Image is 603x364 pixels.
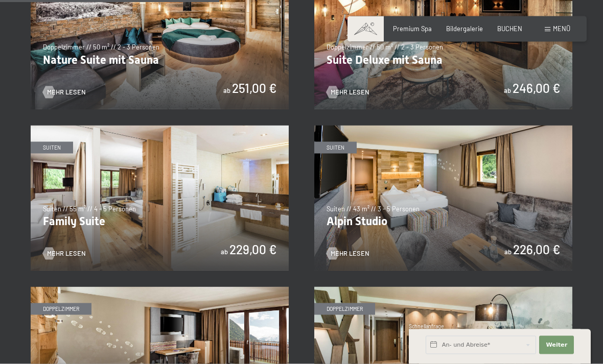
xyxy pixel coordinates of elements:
a: Mehr Lesen [327,249,369,258]
a: Premium Spa [393,25,432,33]
a: Vital Superior [31,287,289,292]
span: Weiter [546,341,567,349]
img: Family Suite [31,126,289,271]
a: Mehr Lesen [327,88,369,97]
span: Mehr Lesen [331,88,369,97]
span: Menü [553,25,570,33]
a: Family Suite [31,126,289,131]
span: Mehr Lesen [47,88,86,97]
a: Mehr Lesen [43,88,86,97]
span: Mehr Lesen [331,249,369,258]
button: Weiter [539,336,574,354]
span: Schnellanfrage [409,323,444,329]
a: Junior [314,287,572,292]
a: Mehr Lesen [43,249,86,258]
a: Alpin Studio [314,126,572,131]
a: BUCHEN [497,25,522,33]
span: Mehr Lesen [47,249,86,258]
img: Alpin Studio [314,126,572,271]
a: Bildergalerie [446,25,483,33]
